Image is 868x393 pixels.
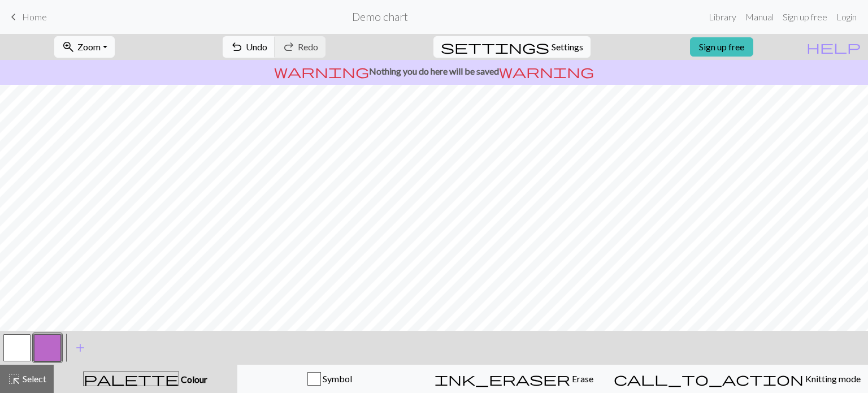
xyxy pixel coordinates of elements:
[179,374,207,385] span: Colour
[21,373,46,384] span: Select
[690,37,753,57] a: Sign up free
[570,373,593,384] span: Erase
[422,365,606,393] button: Erase
[806,39,861,55] span: help
[223,36,275,58] button: Undo
[433,36,591,58] button: SettingsSettings
[7,371,21,387] span: highlight_alt
[441,39,549,55] span: settings
[741,6,778,28] a: Manual
[704,6,741,28] a: Library
[54,365,237,393] button: Colour
[7,7,47,27] a: Home
[778,6,832,28] a: Sign up free
[22,11,47,22] span: Home
[230,39,244,55] span: undo
[499,63,594,79] span: warning
[614,371,804,387] span: call_to_action
[274,63,369,79] span: warning
[7,9,20,25] span: keyboard_arrow_left
[441,40,549,54] i: Settings
[606,365,868,393] button: Knitting mode
[73,340,87,356] span: add
[62,39,75,55] span: zoom_in
[804,373,861,384] span: Knitting mode
[84,371,179,387] span: palette
[832,6,861,28] a: Login
[5,64,863,78] p: Nothing you do here will be saved
[246,41,267,52] span: Undo
[77,41,101,52] span: Zoom
[552,40,583,54] span: Settings
[352,10,408,23] h2: Demo chart
[237,365,422,393] button: Symbol
[321,373,352,384] span: Symbol
[54,36,115,58] button: Zoom
[435,371,570,387] span: ink_eraser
